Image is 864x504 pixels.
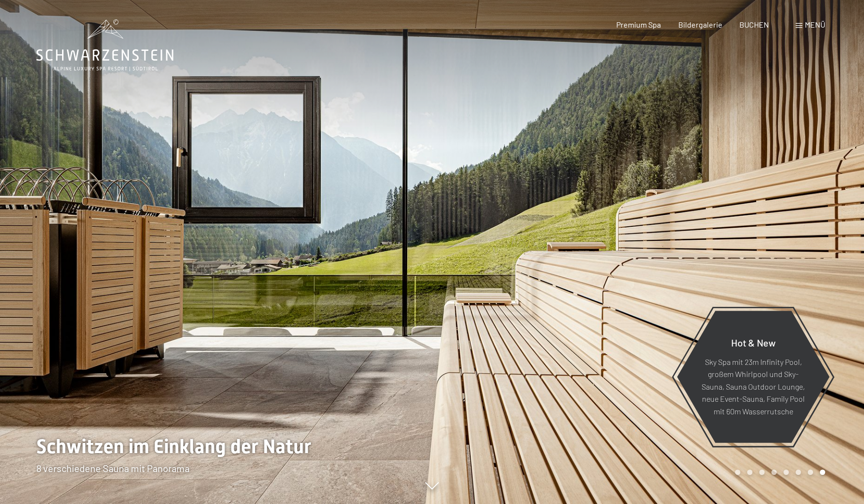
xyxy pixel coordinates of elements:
[759,470,765,475] div: Carousel Page 3
[784,470,789,475] div: Carousel Page 5
[616,20,661,29] a: Premium Spa
[678,20,722,29] a: Bildergalerie
[820,470,825,475] div: Carousel Page 8 (Current Slide)
[796,470,801,475] div: Carousel Page 6
[771,470,777,475] div: Carousel Page 4
[732,470,825,475] div: Carousel Pagination
[676,310,830,443] a: Hot & New Sky Spa mit 23m Infinity Pool, großem Whirlpool und Sky-Sauna, Sauna Outdoor Lounge, ne...
[747,470,752,475] div: Carousel Page 2
[731,336,776,348] span: Hot & New
[739,20,769,29] a: BUCHEN
[808,470,813,475] div: Carousel Page 7
[735,470,740,475] div: Carousel Page 1
[805,20,825,29] span: Menü
[701,355,806,417] p: Sky Spa mit 23m Infinity Pool, großem Whirlpool und Sky-Sauna, Sauna Outdoor Lounge, neue Event-S...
